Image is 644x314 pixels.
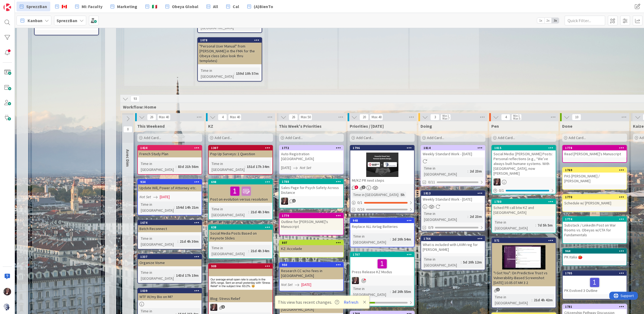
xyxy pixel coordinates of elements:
div: Blog: Stress Relief [209,295,272,302]
span: Obeya Global [172,3,198,10]
div: 1780 [494,200,556,204]
a: 🇮🇹 [142,2,161,11]
div: 2d 20h 54m [391,236,412,242]
div: 1815 [494,146,556,150]
a: 1769PAS [PERSON_NAME] / [PERSON_NAME] [562,167,627,190]
div: 1788Sales Page for Psych Safety Across Distance [279,179,343,196]
div: 1766 [421,236,485,241]
div: Time in [GEOGRAPHIC_DATA] [493,294,532,306]
span: 2x [544,18,552,23]
div: 1705 [563,271,626,276]
div: 571"I Got You": On Predictive Trust vs Vulnerability-Based Screenshot [DATE] 10.05.07 AM 3 2 [492,238,556,286]
a: 1779Outline for [PERSON_NAME]'s Manuscript [279,213,344,235]
span: 0 / 1 [499,188,504,193]
i: Not Set [300,165,311,170]
span: [DATE] [160,194,170,200]
div: PK Italia 🍅 [563,254,626,261]
span: 🇨🇦 [62,3,67,10]
span: 4 [501,114,510,120]
span: 93 [131,96,140,102]
div: 950 [279,262,343,267]
div: 1774 [563,217,626,222]
span: Cal [233,3,239,10]
i: Not Set [139,194,151,199]
span: : [248,209,249,215]
span: 26 [147,114,156,120]
div: 909Blog: Stress Relief [209,264,272,302]
img: TD [210,304,217,311]
div: Min 1 [442,114,449,117]
div: PK Evolved 3 Outline [563,276,626,294]
div: 1307 [211,146,272,150]
span: 26 [289,114,298,120]
div: Update Will, Power of Attorney etc. [138,184,202,191]
div: 2d 20h 55m [391,289,412,295]
a: 934Update Will, Power of Attorney etc.Not Set[DATE]Time in [GEOGRAPHIC_DATA]:154d 14h 21m [137,179,202,215]
div: KZ: Accolade [279,245,343,252]
a: (A)BienTo [244,2,276,11]
span: : [390,289,391,295]
span: : [468,214,468,220]
span: 1 [362,185,365,189]
div: 909 [209,264,272,269]
div: 1674Batch Reconnect [138,220,202,232]
span: 0/11 [428,179,435,185]
div: 1770 [563,195,626,200]
span: 1 [221,305,225,309]
span: 3 [355,185,358,189]
div: Max 5 [513,117,520,120]
div: 964 [563,249,626,254]
div: Max 50 [301,116,311,119]
div: 1813Weekly Standard Work - [DATE] [421,191,485,203]
div: "I Got You": On Predictive Trust vs Vulnerability-Based Screenshot [DATE] 10.05.07 AM 3 2 [492,269,556,286]
div: Time in [GEOGRAPHIC_DATA] [352,233,390,245]
span: Support [11,1,25,7]
div: 1707Press Release KZ Modus [350,252,414,275]
a: Cal [223,2,242,11]
div: Time in [GEOGRAPHIC_DATA] [352,286,390,298]
div: 1778 [565,146,626,150]
span: [DATE] [281,165,291,171]
a: 1813Weekly Standard Work - [DATE]Time in [GEOGRAPHIC_DATA]:2d 23m0/9 [421,190,485,231]
a: 1780Sched PR call btw KZ and [GEOGRAPHIC_DATA]Time in [GEOGRAPHIC_DATA]:7d 5h 5m [491,199,556,233]
div: Time in [GEOGRAPHIC_DATA] [210,161,245,173]
a: 1814Weekly Standard Work - [DATE]Time in [GEOGRAPHIC_DATA]:2d 23m0/11 [421,145,485,186]
div: Organize Visme [138,259,202,266]
div: 638 [209,225,272,230]
span: 20 [359,114,369,120]
div: Max 40 [230,116,240,119]
div: Time in [GEOGRAPHIC_DATA] [423,256,461,268]
a: 1707Press Release KZ ModusTDTime in [GEOGRAPHIC_DATA]:2d 20h 55m1/4 [350,252,415,306]
div: 1078"Personal User Manual" from [PERSON_NAME] in the FMA for the Obeya class (also look thru temp... [198,38,262,64]
span: : [174,272,175,278]
div: 638 [211,225,272,229]
div: Social Media: [PERSON_NAME] Posts: Personal reflections (e.g., “We’ve always built humane systems... [492,150,556,177]
a: MI: Faculty [72,2,106,11]
div: 1779 [282,214,343,218]
div: 1781 [563,304,626,309]
div: 1772 [279,146,343,150]
div: What is included with LAVM reg for [PERSON_NAME] [421,241,485,253]
div: 1813 [421,191,485,196]
div: 571 [494,239,556,242]
div: 807KZ: Accolade [279,240,343,252]
img: TD [352,277,359,284]
div: French Study Plan [138,150,202,157]
div: 1424 [140,146,202,150]
span: : [245,164,245,170]
div: 1781 [565,305,626,309]
span: 1 [292,199,296,202]
div: 1039WTF W/my Bio on MI? [138,288,202,300]
div: 1814Weekly Standard Work - [DATE] [421,146,485,157]
div: 2d 23m [468,168,483,174]
span: 3 [430,114,439,120]
div: 5d 20h 12m [462,259,483,265]
span: 0/9 [428,225,433,230]
a: 🇨🇦 [52,2,70,11]
div: 1814 [421,146,485,150]
a: 638Social Media Posts Based on Keynote SlidesTime in [GEOGRAPHIC_DATA]:21d 4h 34m [208,224,273,259]
div: 1769PAS [PERSON_NAME] / [PERSON_NAME] [563,168,626,184]
div: 1778 [563,146,626,150]
div: 143d 17h 19m [175,272,200,278]
div: 1078 [200,38,262,42]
